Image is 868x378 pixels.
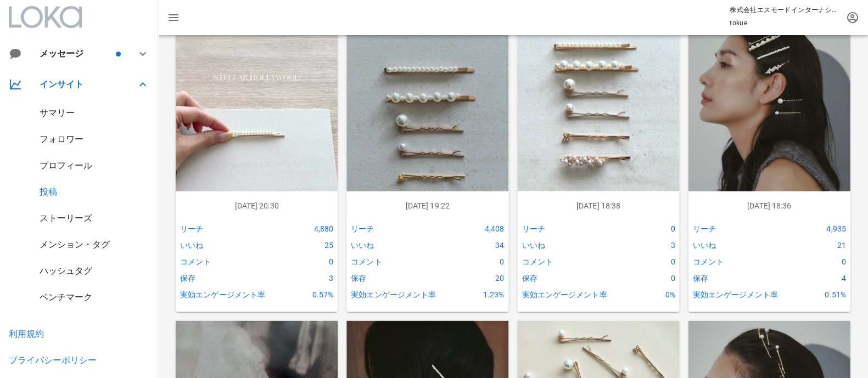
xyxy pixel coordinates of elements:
div: 21 [796,237,848,253]
div: 0 [625,221,677,237]
p: tokue [730,18,839,29]
div: いいね [519,237,624,253]
div: 1.23% [454,286,507,303]
div: 25 [283,237,335,253]
div: 4,408 [454,221,507,237]
div: 4 [796,270,848,286]
p: 株式会社エスモードインターナショナル [730,4,839,15]
div: 0.57% [283,286,335,303]
div: コメント [691,253,796,270]
div: いいね [178,237,283,253]
div: 3 [283,270,335,286]
div: 4,880 [283,221,335,237]
a: ストーリーズ [40,213,92,223]
a: プライバシーポリシー [9,355,97,365]
div: コメント [178,253,283,270]
div: 実効エンゲージメント率 [349,286,453,303]
div: 0.51% [796,286,848,303]
div: 保存 [178,270,283,286]
div: メッセージ [40,48,114,59]
a: ベンチマーク [40,292,92,302]
div: 保存 [519,270,624,286]
img: 1476961AQOu9iD8NmCZCiEOsBiOU_SCJAfaOtxnbEaqa6gy9-VckaiwkB_AovFHNYluTEkstnva-tLn2AVVonFO0DKPCYTuQh... [176,29,338,317]
div: いいね [349,237,453,253]
p: [DATE] 19:22 [355,200,500,212]
div: 34 [454,237,507,253]
div: 実効エンゲージメント率 [178,286,283,303]
div: 保存 [691,270,796,286]
p: [DATE] 20:30 [184,200,329,212]
a: プロフィール [40,160,92,171]
div: 実効エンゲージメント率 [519,286,624,303]
div: 0% [625,286,677,303]
a: サマリー [40,108,75,118]
div: 実効エンゲージメント率 [691,286,796,303]
p: [DATE] 18:36 [697,200,842,212]
img: 1476939527574091_18517445959001008_1588913929032434494_n.jpg [517,29,679,191]
div: リーチ [178,221,283,237]
div: 0 [283,253,335,270]
span: バッジ [116,52,121,57]
a: ハッシュタグ [40,266,92,276]
a: 利用規約 [9,329,44,339]
img: 1476952528527470_18517451863001008_3293975950860640516_n.jpg [346,29,508,245]
div: リーチ [519,221,624,237]
div: 0 [454,253,507,270]
div: 4,935 [796,221,848,237]
div: リーチ [349,221,453,237]
div: インサイト [40,79,123,89]
a: フォロワー [40,134,83,144]
img: 1476940528645244_18517445521001008_5031933126073140604_n.jpg [688,29,850,232]
a: 投稿 [40,187,57,197]
div: 保存 [349,270,453,286]
div: リーチ [691,221,796,237]
div: いいね [691,237,796,253]
div: コメント [519,253,624,270]
div: コメント [349,253,453,270]
p: [DATE] 18:38 [526,200,670,212]
div: 0 [625,270,677,286]
a: メンション・タグ [40,239,110,250]
div: 0 [625,253,677,270]
div: 0 [796,253,848,270]
div: 3 [625,237,677,253]
div: 20 [454,270,507,286]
